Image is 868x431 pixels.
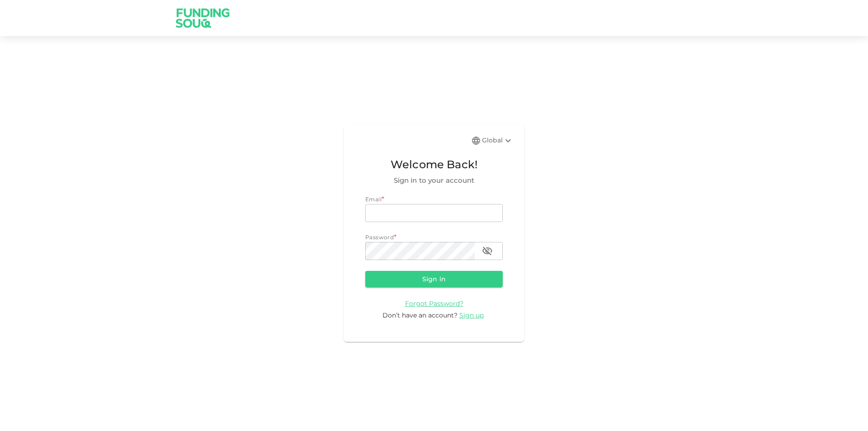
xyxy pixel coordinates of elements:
[365,242,475,260] input: password
[482,135,514,146] div: Global
[459,311,484,319] span: Sign up
[365,156,503,173] span: Welcome Back!
[365,196,382,203] span: Email
[365,234,394,241] span: Password
[365,175,503,186] span: Sign in to your account
[405,299,463,308] a: Forgot Password?
[365,204,503,222] input: email
[382,311,458,319] span: Don’t have an account?
[405,299,463,308] span: Forgot Password?
[365,271,503,287] button: Sign in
